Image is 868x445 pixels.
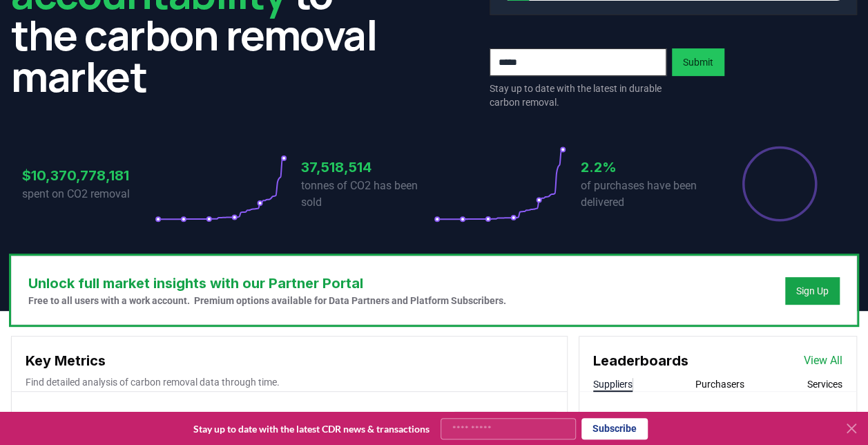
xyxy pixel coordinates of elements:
a: Sign Up [796,284,829,298]
p: tonnes of CO2 has been sold [301,178,434,211]
button: Purchasers [695,377,744,391]
h3: Unlock full market insights with our Partner Portal [28,273,506,294]
h3: 37,518,514 [301,157,434,178]
div: Percentage of sales delivered [741,145,818,223]
h3: Total Sales [23,411,97,439]
p: Stay up to date with the latest in durable carbon removal. [490,82,666,109]
button: Sign Up [785,277,840,305]
p: spent on CO2 removal [22,186,155,202]
p: Find detailed analysis of carbon removal data through time. [26,375,553,389]
h3: 2.2% [581,157,713,178]
h3: $10,370,778,181 [22,165,155,186]
p: of purchases have been delivered [581,178,713,211]
a: Exomad Green [618,408,691,425]
button: Submit [672,48,724,76]
a: View All [804,352,842,369]
p: Free to all users with a work account. Premium options available for Data Partners and Platform S... [28,294,506,307]
button: Suppliers [593,377,633,391]
button: Services [807,377,842,391]
h3: Leaderboards [593,350,688,371]
h3: Key Metrics [26,350,553,371]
